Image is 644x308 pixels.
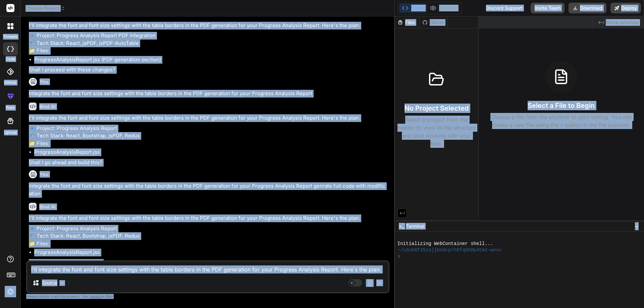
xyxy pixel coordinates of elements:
span: ❯ [397,253,401,260]
span: privacy [90,294,102,298]
p: Source [42,280,57,286]
span: Terminal [406,223,424,230]
textarea: I'll integrate the font and font size settings with the table borders in the PDF generation for y... [27,261,388,273]
span: − [635,223,639,230]
img: attachment [366,279,374,287]
span: Choose Project [25,5,65,12]
h6: You [40,78,49,85]
span: Show preview [606,19,639,26]
h6: Bind AI [39,203,56,210]
p: I'll integrate the font and font size settings with the table borders in the PDF generation for y... [29,22,388,29]
button: Invite Team [531,3,565,13]
li: ProgressAnalysisReport.jsx [34,249,388,256]
span: Initializing WebContainer shell... [397,241,493,247]
button: − [634,221,640,232]
p: integrate the font and font size settings with the table borders in the PDF generation for your P... [29,182,388,197]
p: Always double-check its answers. Your in Bind [26,293,389,300]
label: prem [6,105,15,111]
h3: No Project Selected [405,104,469,113]
div: Discord Support [482,3,527,13]
p: Shall I go ahead and build this? [29,159,388,167]
button: Download [569,3,606,13]
span: >_ [399,223,404,230]
button: Deploy [610,3,641,13]
p: Choose a file from the explorer to start editing. You can create a new file using the + button in... [486,113,636,129]
h6: Bind AI [39,103,56,110]
span: ~/u3uk0f35zsjjbn9cprh6fq9h0p4tm2-wnxx [397,247,502,253]
button: Editor [399,3,427,13]
img: icon [376,280,383,286]
p: Select a project from the header to view its file structure and start working with your files. [397,116,476,148]
p: Shall I go ahead and build this? [29,259,388,267]
label: GitHub [4,80,16,85]
p: integrate the font and font size settings with the table borders in the PDF generation for your P... [29,90,388,98]
p: 🔹 Project: Progress Analysis Report 🔧 Tech Stack: React, Bootstrap, jsPDF, Redux 📁 Files: [29,225,388,248]
li: ProgressAnalysisReport.jsx [34,148,388,156]
img: Pick Models [59,280,65,286]
p: 🔹 Project: Progress Analysis Report PDF Integration 🔧 Tech Stack: React, jsPDF, jsPDF-AutoTable 📁... [29,32,388,55]
h3: Select a File to Begin [528,101,595,110]
p: 🔹 Project: Progress Analysis Report 🔧 Tech Stack: React, Bootstrap, jsPDF, Redux 📁 Files: [29,125,388,147]
div: Github [420,19,447,26]
p: Shall I proceed with these changes? [29,66,388,74]
li: ProgressAnalysisReport.jsx (PDF generation section) [34,56,388,64]
button: Preview [427,3,460,13]
div: Files [395,19,419,26]
label: code [6,56,15,62]
p: I'll integrate the font and font size settings with the table borders in the PDF generation for y... [29,214,388,222]
h6: You [40,171,49,178]
img: settings [5,286,16,297]
p: I'll integrate the font and font size settings with the table borders in the PDF generation for y... [29,114,388,122]
label: threads [3,34,17,40]
label: Upload [4,130,17,135]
